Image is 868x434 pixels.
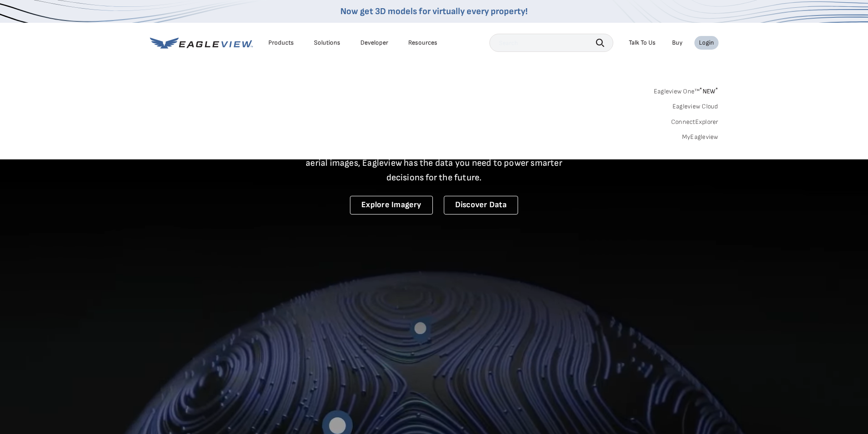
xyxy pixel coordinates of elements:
a: Buy [672,39,683,47]
a: Developer [360,39,388,47]
a: MyEagleview [682,133,719,141]
div: Solutions [314,39,340,47]
a: Eagleview One™*NEW* [654,85,719,95]
input: Search [489,34,613,52]
div: Login [699,39,714,47]
a: Explore Imagery [350,196,433,214]
a: Discover Data [444,196,518,214]
div: Products [268,39,294,47]
div: Talk To Us [629,39,656,47]
div: Resources [408,39,437,47]
p: A new era starts here. Built on more than 3.5 billion high-resolution aerial images, Eagleview ha... [295,141,574,185]
a: Eagleview Cloud [673,102,719,111]
a: Now get 3D models for virtually every property! [340,6,528,17]
span: NEW [699,87,718,95]
a: ConnectExplorer [671,118,719,126]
